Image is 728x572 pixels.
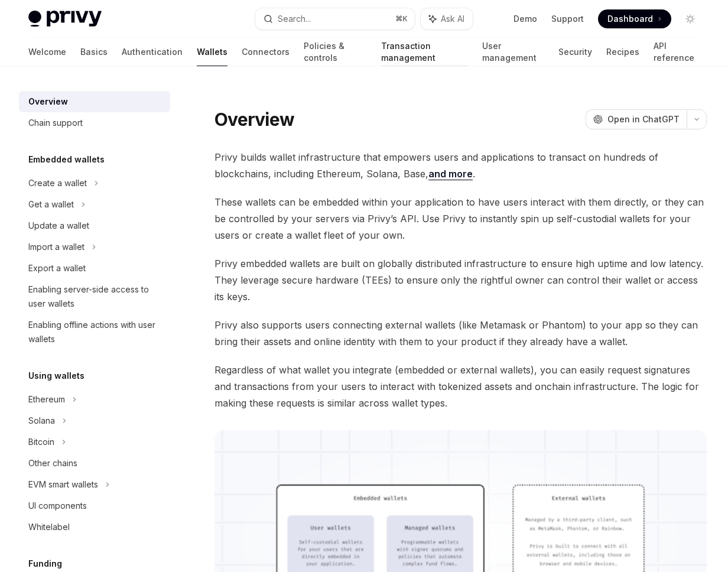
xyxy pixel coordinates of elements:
span: Privy builds wallet infrastructure that empowers users and applications to transact on hundreds o... [214,149,707,182]
button: Open in ChatGPT [586,109,687,129]
div: Whitelabel [28,520,70,534]
a: Other chains [19,453,170,474]
h1: Overview [214,109,294,130]
a: Demo [513,13,537,25]
a: Recipes [606,38,639,66]
a: Enabling offline actions with user wallets [19,314,170,350]
div: Search... [278,12,311,26]
div: EVM smart wallets [28,477,98,492]
div: Get a wallet [28,197,74,212]
a: API reference [654,38,700,66]
div: Enabling server-side access to user wallets [28,282,163,311]
div: UI components [28,499,87,513]
button: Search...⌘K [255,8,415,30]
h5: Funding [28,557,62,571]
div: Other chains [28,456,77,470]
a: Export a wallet [19,258,170,279]
a: Chain support [19,112,170,134]
a: Enabling server-side access to user wallets [19,279,170,314]
div: Create a wallet [28,176,87,190]
button: Ask AI [421,8,473,30]
a: Whitelabel [19,516,170,538]
h5: Embedded wallets [28,152,105,167]
a: and more [428,168,473,180]
div: Ethereum [28,392,65,407]
a: User management [482,38,544,66]
div: Chain support [28,116,83,130]
span: ⌘ K [395,14,408,24]
div: Import a wallet [28,240,84,254]
a: Overview [19,91,170,112]
img: light logo [28,11,102,27]
a: UI components [19,495,170,516]
span: Privy embedded wallets are built on globally distributed infrastructure to ensure high uptime and... [214,255,707,305]
span: Dashboard [607,13,653,25]
a: Support [551,13,584,25]
div: Update a wallet [28,219,89,233]
a: Connectors [242,38,290,66]
span: Ask AI [441,13,464,25]
a: Policies & controls [304,38,367,66]
span: Privy also supports users connecting external wallets (like Metamask or Phantom) to your app so t... [214,317,707,350]
a: Welcome [28,38,66,66]
div: Solana [28,414,55,428]
a: Update a wallet [19,215,170,236]
span: Regardless of what wallet you integrate (embedded or external wallets), you can easily request si... [214,362,707,411]
span: These wallets can be embedded within your application to have users interact with them directly, ... [214,194,707,243]
a: Authentication [122,38,183,66]
span: Open in ChatGPT [607,113,680,125]
a: Security [558,38,592,66]
div: Export a wallet [28,261,86,275]
div: Bitcoin [28,435,54,449]
div: Overview [28,95,68,109]
a: Basics [80,38,108,66]
a: Transaction management [381,38,469,66]
div: Enabling offline actions with user wallets [28,318,163,346]
h5: Using wallets [28,369,84,383]
a: Dashboard [598,9,671,28]
button: Toggle dark mode [681,9,700,28]
a: Wallets [197,38,227,66]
